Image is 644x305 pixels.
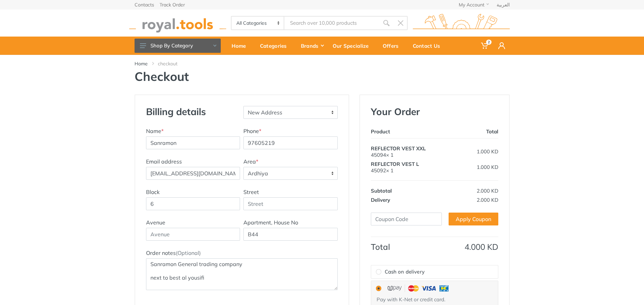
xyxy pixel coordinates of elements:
button: Shop By Category [135,39,221,53]
span: Ardhiya [243,167,338,180]
input: Avenue [146,228,240,241]
span: 2.000 KD [477,197,498,203]
div: 1.000 KD [449,164,498,170]
input: Name [146,136,240,149]
div: Contact Us [408,39,450,53]
select: Category [232,17,285,29]
label: Order notes [146,249,201,257]
th: Total [371,237,449,252]
label: Name [146,127,164,135]
img: royal.tools Logo [413,14,510,32]
a: العربية [497,2,510,7]
span: (Optional) [176,249,201,256]
img: upay.png [385,284,452,293]
label: Phone [243,127,261,135]
a: Offers [378,37,408,55]
input: House [243,228,338,241]
a: Our Specialize [328,37,378,55]
th: Total [449,127,498,138]
a: Home [135,60,148,67]
div: Offers [378,39,408,53]
label: Avenue [146,218,165,226]
th: Product [371,127,449,138]
a: Track Order [160,2,185,7]
span: 2 [486,40,492,45]
input: Email address [146,167,240,180]
span: Cash on delivery [385,268,425,276]
span: REFLECTOR VEST XXL [371,145,426,152]
label: Block [146,188,160,196]
td: 45092× 1 [371,159,449,181]
td: 45094× 1 [371,138,449,159]
span: REFLECTOR VEST L [371,161,419,167]
div: Home [227,39,255,53]
a: 2 [476,37,494,55]
img: royal.tools Logo [129,14,226,32]
a: Contact Us [408,37,450,55]
input: Phone [243,136,338,149]
nav: breadcrumb [135,60,510,67]
th: Delivery [371,195,449,204]
td: 2.000 KD [449,180,498,195]
a: Categories [255,37,296,55]
input: Street [243,197,338,210]
div: Categories [255,39,296,53]
label: Area [243,157,258,166]
label: Email address [146,157,182,166]
div: 1.000 KD [449,148,498,155]
label: Street [243,188,259,196]
input: Block [146,197,240,210]
input: Site search [284,16,379,30]
label: Apartment, House No [243,218,298,226]
div: Brands [296,39,328,53]
a: Home [227,37,255,55]
h3: Billing details [144,106,242,117]
div: Our Specialize [328,39,378,53]
span: 4.000 KD [464,242,498,252]
span: Ardhiya [244,167,337,179]
th: Subtotal [371,180,449,195]
h3: Your Order [371,106,498,117]
a: Contacts [135,2,154,7]
a: Apply Coupon [449,213,498,225]
li: checkout [158,60,188,67]
h1: Checkout [135,69,510,84]
input: Coupon Code [371,213,442,225]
